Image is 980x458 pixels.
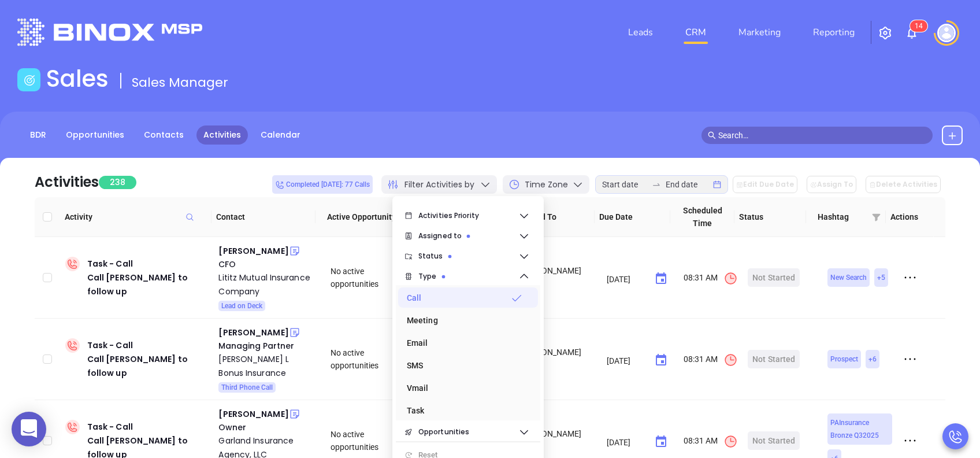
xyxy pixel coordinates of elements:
[23,125,53,145] a: BDR
[649,267,673,290] button: Choose date, selected date is Aug 20, 2025
[418,204,518,227] span: Activities Priority
[46,65,109,93] h1: Sales
[218,339,314,352] div: Managing Partner
[315,197,411,237] th: Active Opportunity
[607,436,645,448] input: MM/DD/YYYY
[17,19,202,46] img: logo
[818,210,867,223] span: Hashtag
[652,180,661,189] span: swap-right
[87,271,210,298] div: Call [PERSON_NAME] to follow up
[518,266,581,288] span: [PERSON_NAME]
[830,416,889,442] span: PAInsurance Bronze Q32025
[218,352,314,380] a: [PERSON_NAME] L Bonus Insurance
[752,268,795,287] div: Not Started
[275,178,370,191] span: Completed [DATE]: 77 Calls
[218,326,288,339] div: [PERSON_NAME]
[734,197,806,237] th: Status
[684,353,738,367] span: 08:31 AM
[602,178,647,191] input: Start date
[331,428,411,453] div: No active opportunities
[218,271,314,298] a: Lititz Mutual Insurance Company
[518,348,581,370] span: [PERSON_NAME]
[708,131,716,139] span: search
[868,353,877,365] span: + 6
[866,176,941,193] button: Delete Activities
[877,271,885,284] span: + 5
[221,381,273,394] span: Third Phone Call
[830,271,867,284] span: New Search
[87,257,210,298] div: Task - Call
[407,399,522,422] div: Task
[407,354,522,377] div: SMS
[910,20,927,32] sup: 14
[595,197,670,237] th: Due Date
[407,286,522,309] div: Call
[830,353,858,365] span: Prospect
[218,421,314,434] div: Owner
[87,338,210,380] div: Task - Call
[87,352,210,380] div: Call [PERSON_NAME] to follow up
[196,125,248,145] a: Activities
[684,271,738,286] span: 08:31 AM
[733,176,797,193] button: Edit Due Date
[607,354,645,366] input: MM/DD/YYYY
[670,197,734,237] th: Scheduled Time
[718,129,926,142] input: Search…
[623,21,658,44] a: Leads
[221,300,262,312] span: Lead on Deck
[919,22,923,30] span: 4
[807,176,856,193] button: Assign To
[734,21,785,44] a: Marketing
[218,258,314,271] div: CFO
[525,179,568,191] span: Time Zone
[65,210,207,223] span: Activity
[418,245,518,268] span: Status
[218,407,288,421] div: [PERSON_NAME]
[137,125,191,145] a: Contacts
[518,429,581,451] span: [PERSON_NAME]
[404,179,474,191] span: Filter Activities by
[752,350,795,368] div: Not Started
[808,21,859,44] a: Reporting
[35,172,99,193] div: Activities
[666,178,711,191] input: End date
[59,125,131,145] a: Opportunities
[681,21,711,44] a: CRM
[652,180,661,189] span: to
[331,346,411,372] div: No active opportunities
[649,349,673,372] button: Choose date, selected date is Aug 20, 2025
[507,197,595,237] th: Assigned To
[218,244,288,258] div: [PERSON_NAME]
[407,376,522,400] div: Vmail
[878,26,892,40] img: iconSetting
[418,265,518,288] span: Type
[649,430,673,453] button: Choose date, selected date is Aug 20, 2025
[937,24,956,42] img: user
[607,273,645,285] input: MM/DD/YYYY
[886,197,934,237] th: Actions
[752,431,795,450] div: Not Started
[684,434,738,449] span: 08:31 AM
[905,26,919,40] img: iconNotification
[99,176,136,189] span: 238
[418,224,518,248] span: Assigned to
[407,309,522,332] div: Meeting
[211,197,315,237] th: Contact
[132,73,228,91] span: Sales Manager
[254,125,307,145] a: Calendar
[915,22,919,30] span: 1
[331,265,411,290] div: No active opportunities
[407,331,522,354] div: Email
[418,420,518,444] span: Opportunities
